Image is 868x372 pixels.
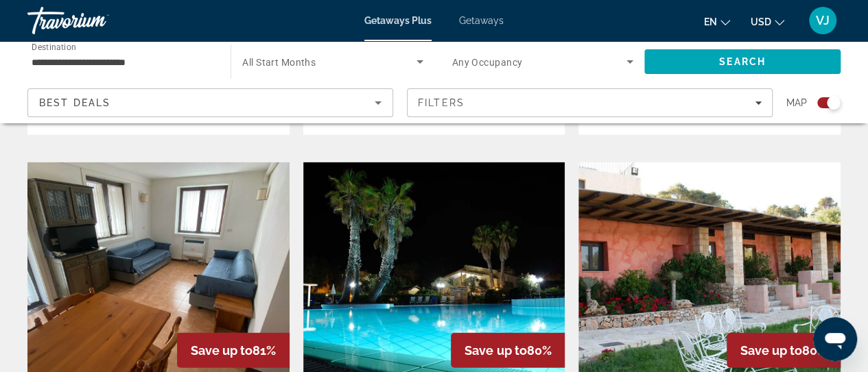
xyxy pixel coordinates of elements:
[242,57,316,68] span: All Start Months
[39,97,110,108] span: Best Deals
[813,317,857,361] iframe: Button to launch messaging window
[418,97,465,108] span: Filters
[704,12,730,32] button: Change language
[751,16,771,27] span: USD
[786,93,807,112] span: Map
[177,333,290,368] div: 81%
[27,3,165,38] a: Travorium
[644,49,841,74] button: Search
[751,12,784,32] button: Change currency
[364,15,432,26] a: Getaways Plus
[727,333,841,368] div: 80%
[740,343,802,358] span: Save up to
[465,343,526,358] span: Save up to
[459,15,504,26] a: Getaways
[805,6,841,35] button: User Menu
[704,16,717,27] span: en
[191,343,253,358] span: Save up to
[32,42,76,51] span: Destination
[407,88,773,117] button: Filters
[719,56,766,67] span: Search
[39,95,382,111] mat-select: Sort by
[452,57,523,68] span: Any Occupancy
[32,54,213,71] input: Select destination
[816,14,830,27] span: VJ
[451,333,565,368] div: 80%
